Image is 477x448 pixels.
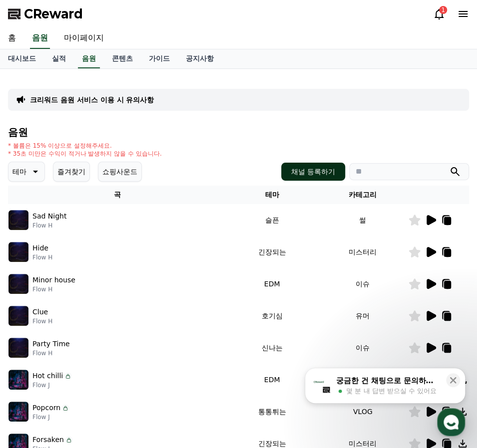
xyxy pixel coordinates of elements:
[8,402,28,422] img: music
[317,364,408,396] td: 이슈
[32,403,60,413] p: Popcorn
[227,300,318,332] td: 호기심
[44,49,74,68] a: 실적
[32,339,70,349] p: Party Time
[8,274,28,294] img: music
[8,242,28,262] img: music
[8,127,469,138] h4: 음원
[317,186,408,204] th: 카테고리
[32,413,69,421] p: Flow J
[8,338,28,358] img: music
[78,49,100,68] a: 음원
[317,204,408,236] td: 썰
[32,243,48,253] p: Hide
[24,6,83,22] span: CReward
[8,142,162,150] p: * 볼륨은 15% 이상으로 설정해주세요.
[32,307,48,317] p: Clue
[317,332,408,364] td: 이슈
[227,268,318,300] td: EDM
[32,371,63,381] p: Hot chilli
[32,317,52,325] p: Flow H
[317,236,408,268] td: 미스터리
[32,349,70,357] p: Flow H
[154,331,166,339] span: 설정
[91,332,103,340] span: 대화
[227,236,318,268] td: 긴장되는
[56,28,112,49] a: 마이페이지
[12,165,26,179] p: 테마
[32,222,66,229] p: Flow H
[8,210,28,230] img: music
[317,300,408,332] td: 유머
[141,49,178,68] a: 가이드
[8,306,28,326] img: music
[227,186,318,204] th: 테마
[227,364,318,396] td: EDM
[433,8,445,20] a: 1
[227,204,318,236] td: 슬픈
[281,163,345,181] button: 채널 등록하기
[32,285,75,293] p: Flow H
[8,370,28,390] img: music
[8,162,45,182] button: 테마
[32,275,75,285] p: Minor house
[30,95,154,105] a: 크리워드 음원 서비스 이용 시 유의사항
[439,6,447,14] div: 1
[8,186,227,204] th: 곡
[8,6,83,22] a: CReward
[317,268,408,300] td: 이슈
[8,150,162,158] p: * 35초 미만은 수익이 적거나 발생하지 않을 수 있습니다.
[30,28,50,49] a: 음원
[32,253,52,261] p: Flow H
[31,331,37,339] span: 홈
[53,162,90,182] button: 즐겨찾기
[317,396,408,428] td: VLOG
[227,396,318,428] td: 통통튀는
[178,49,222,68] a: 공지사항
[3,316,66,341] a: 홈
[32,381,72,389] p: Flow J
[104,49,141,68] a: 콘텐츠
[32,435,64,445] p: Forsaken
[32,211,66,222] p: Sad Night
[129,316,192,341] a: 설정
[98,162,142,182] button: 쇼핑사운드
[66,316,129,341] a: 대화
[227,332,318,364] td: 신나는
